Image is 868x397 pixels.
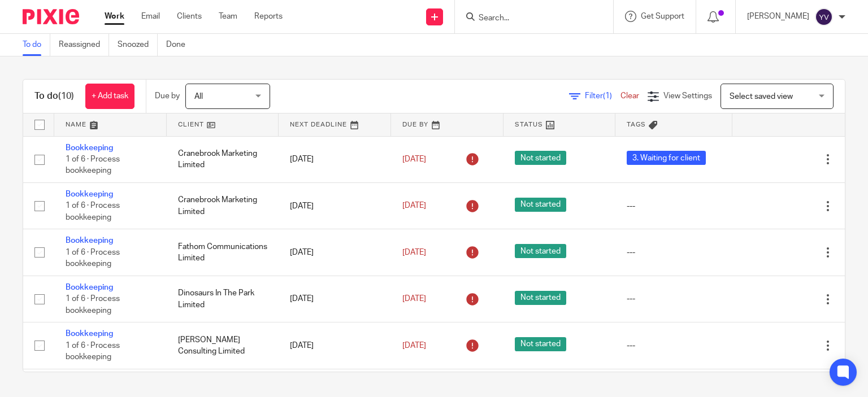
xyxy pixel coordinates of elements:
td: [DATE] [279,322,391,369]
span: [DATE] [402,342,426,350]
span: 1 of 6 · Process bookkeeping [66,295,120,315]
a: Done [166,34,194,56]
span: 1 of 6 · Process bookkeeping [66,342,120,361]
span: Not started [515,337,566,351]
h1: To do [34,90,74,102]
a: Clients [177,11,202,22]
td: Cranebrook Marketing Limited [167,136,279,182]
span: Select saved view [730,93,793,101]
div: --- [627,293,721,304]
span: 3. Waiting for client [627,151,706,165]
span: Not started [515,291,566,305]
span: (10) [58,91,74,101]
span: View Settings [663,92,712,100]
td: Fathom Communications Limited [167,229,279,276]
a: Bookkeeping [66,330,113,338]
div: --- [627,200,721,212]
a: Team [219,11,237,22]
a: Snoozed [118,34,158,56]
a: To do [23,34,50,56]
a: Email [141,11,160,22]
img: Pixie [23,9,79,24]
td: [DATE] [279,182,391,229]
span: [DATE] [402,248,426,256]
span: 1 of 6 · Process bookkeeping [66,202,120,222]
a: Bookkeeping [66,144,113,152]
a: Bookkeeping [66,190,113,198]
span: All [194,93,203,101]
span: 1 of 6 · Process bookkeeping [66,155,120,175]
input: Search [478,14,579,24]
div: --- [627,340,721,351]
img: svg%3E [815,8,833,26]
span: [DATE] [402,155,426,163]
span: Not started [515,244,566,258]
a: Bookkeeping [66,237,113,245]
a: + Add task [85,84,134,109]
span: Not started [515,198,566,212]
span: (1) [603,92,612,100]
span: [DATE] [402,295,426,303]
p: [PERSON_NAME] [747,11,809,22]
a: Work [105,11,124,22]
td: [DATE] [279,276,391,322]
a: Clear [620,92,639,100]
span: 1 of 6 · Process bookkeeping [66,248,120,268]
span: Tags [627,121,646,128]
div: --- [627,247,721,258]
span: Filter [585,92,620,100]
span: [DATE] [402,202,426,210]
a: Reassigned [59,34,109,56]
td: [DATE] [279,229,391,276]
p: Due by [155,90,180,102]
td: [PERSON_NAME] Consulting Limited [167,322,279,369]
span: Not started [515,151,566,165]
a: Bookkeeping [66,283,113,291]
td: [DATE] [279,136,391,182]
td: Cranebrook Marketing Limited [167,182,279,229]
a: Reports [254,11,283,22]
span: Get Support [641,12,684,20]
td: Dinosaurs In The Park Limited [167,276,279,322]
